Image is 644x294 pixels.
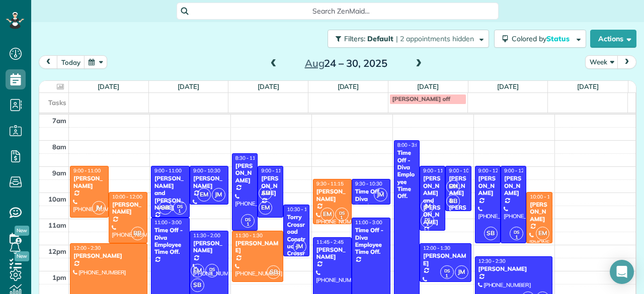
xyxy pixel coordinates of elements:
span: JM [455,265,468,279]
span: 10:00 - 12:00 [530,193,560,200]
small: 1 [174,207,186,216]
span: DS [209,266,215,272]
button: Week [585,55,618,69]
span: 12:30 - 2:30 [478,258,506,264]
div: [PERSON_NAME] [193,240,225,254]
div: [PERSON_NAME] [423,252,468,267]
button: Colored byStatus [494,30,586,48]
span: DS [339,210,345,216]
span: 8:30 - 11:30 [235,155,263,161]
span: DS [444,268,450,273]
div: [PERSON_NAME] & [PERSON_NAME] [448,175,468,226]
span: 12:00 - 1:30 [423,245,450,251]
div: Time Off - Diva Employee Time Off. [154,227,187,256]
span: EM [259,201,272,215]
span: BB [131,227,144,240]
h2: 24 – 30, 2025 [283,58,409,69]
span: 8am [52,143,66,151]
span: SB [267,265,280,279]
span: EM [446,180,460,193]
div: [PERSON_NAME] [529,201,549,223]
span: 11:30 - 2:00 [193,232,220,239]
a: Filters: Default | 2 appointments hidden [323,30,489,48]
small: 1 [421,220,434,229]
small: 1 [441,271,453,281]
small: 1 [206,269,218,279]
span: 10:00 - 12:00 [112,193,142,200]
span: DS [177,204,183,209]
span: Aug [305,57,325,69]
span: EM [320,208,334,221]
span: 9:00 - 10:30 [193,167,220,174]
span: Filters: [344,34,365,43]
div: [PERSON_NAME] [478,265,549,272]
small: 1 [510,233,523,242]
span: 9:30 - 10:30 [355,180,382,187]
button: Actions [590,30,636,48]
span: JM [421,200,434,213]
div: [PERSON_NAME] [235,162,255,184]
div: [PERSON_NAME] [504,175,523,197]
span: Colored by [512,34,573,43]
span: SB [484,227,498,240]
button: today [57,55,85,69]
div: [PERSON_NAME] [261,175,280,197]
div: [PERSON_NAME] [112,201,144,216]
span: 11:30 - 1:30 [235,232,263,239]
span: SB [191,278,204,292]
span: 9:00 - 10:45 [449,167,476,174]
a: [DATE] [178,82,199,90]
span: 11am [48,221,66,229]
div: Torry Crossroad Construc - Crossroad Contruction [286,214,306,278]
span: JM [374,188,387,202]
a: [DATE] [497,82,519,90]
span: EM [191,264,204,277]
span: 9:00 - 12:00 [504,167,531,174]
div: [PERSON_NAME] [235,240,281,254]
span: Default [367,34,394,43]
span: | 2 appointments hidden [396,34,474,43]
a: [DATE] [417,82,439,90]
span: JM [293,240,306,253]
span: SB [158,201,172,215]
span: 11:00 - 3:00 [154,219,182,226]
span: DS [425,217,430,222]
div: [PERSON_NAME] [73,252,144,259]
span: 10:30 - 12:30 [287,206,317,213]
span: 9:00 - 11:30 [423,167,450,174]
span: 8:00 - 3:00 [397,142,422,148]
div: [PERSON_NAME] [193,175,225,189]
span: 9:00 - 11:00 [154,167,182,174]
button: prev [39,55,58,69]
span: 9:00 - 12:00 [478,167,506,174]
span: 7am [52,117,66,125]
button: next [617,55,636,69]
span: DS [245,217,251,222]
span: DS [514,229,519,235]
span: EM [197,188,211,202]
div: Time Off - Diva Employee Time Off. [355,188,387,217]
a: [DATE] [338,82,359,90]
a: [DATE] [98,82,119,90]
span: SB [259,186,272,200]
button: Filters: Default | 2 appointments hidden [328,30,489,48]
a: [DATE] [258,82,279,90]
span: Status [546,34,571,43]
span: BB [446,194,460,208]
span: 9:00 - 11:00 [261,167,288,174]
span: JM [212,188,225,202]
span: 11:00 - 3:00 [355,219,382,226]
div: [PERSON_NAME] and [PERSON_NAME] [423,175,442,226]
div: [PERSON_NAME] and [PERSON_NAME] [154,175,187,211]
span: 11:45 - 2:45 [316,239,344,245]
div: [PERSON_NAME] [478,175,498,197]
span: 9:00 - 11:00 [73,167,101,174]
div: [PERSON_NAME] [316,246,349,261]
span: 12:00 - 2:30 [73,245,101,251]
div: [PERSON_NAME] [316,188,349,203]
div: Open Intercom Messenger [610,260,634,284]
div: Time Off - Diva Employee Time Off. [355,227,387,256]
span: [PERSON_NAME] off [392,95,450,103]
span: New [15,226,29,236]
a: [DATE] [577,82,599,90]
